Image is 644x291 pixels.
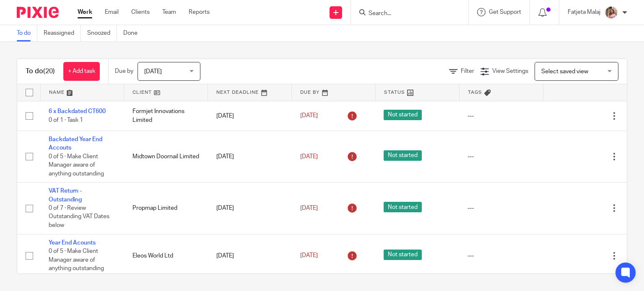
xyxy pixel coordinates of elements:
[467,252,535,260] div: ---
[49,240,96,246] a: Year End Acounts
[568,8,600,16] p: Fatjeta Malaj
[300,205,318,211] span: [DATE]
[43,68,55,75] span: (20)
[124,234,208,277] td: Eleos World Ltd
[162,8,176,16] a: Team
[49,154,104,177] span: 0 of 5 · Make Client Manager aware of anything outstanding
[49,205,109,228] span: 0 of 7 · Review Outstanding VAT Dates below
[605,6,618,19] img: MicrosoftTeams-image%20(5).png
[63,62,100,81] a: + Add task
[17,25,37,41] a: To do
[467,112,535,120] div: ---
[49,188,82,202] a: VAT Return - Outstanding
[44,25,81,41] a: Reassigned
[49,108,106,114] a: 6 x Backdated CT600
[208,234,292,277] td: [DATE]
[492,68,528,74] span: View Settings
[468,90,482,95] span: Tags
[144,69,162,75] span: [DATE]
[541,69,588,75] span: Select saved view
[208,183,292,234] td: [DATE]
[384,150,422,161] span: Not started
[189,8,210,16] a: Reports
[300,154,318,160] span: [DATE]
[384,110,422,120] span: Not started
[124,183,208,234] td: Propmap Limited
[49,248,104,271] span: 0 of 5 · Make Client Manager aware of anything outstanding
[49,117,83,123] span: 0 of 1 · Task 1
[467,152,535,161] div: ---
[124,131,208,182] td: Midtown Doornail Limited
[26,67,55,76] h1: To do
[467,204,535,212] div: ---
[368,10,443,18] input: Search
[105,8,119,16] a: Email
[489,9,521,15] span: Get Support
[78,8,92,16] a: Work
[124,101,208,131] td: Formjet Innovations Limited
[461,68,474,74] span: Filter
[123,25,144,41] a: Done
[300,113,318,119] span: [DATE]
[208,131,292,182] td: [DATE]
[49,136,102,151] a: Backdated Year End Accouts
[115,67,133,75] p: Due by
[131,8,150,16] a: Clients
[208,101,292,131] td: [DATE]
[300,252,318,258] span: [DATE]
[87,25,117,41] a: Snoozed
[17,7,59,18] img: Pixie
[384,250,422,260] span: Not started
[384,202,422,212] span: Not started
